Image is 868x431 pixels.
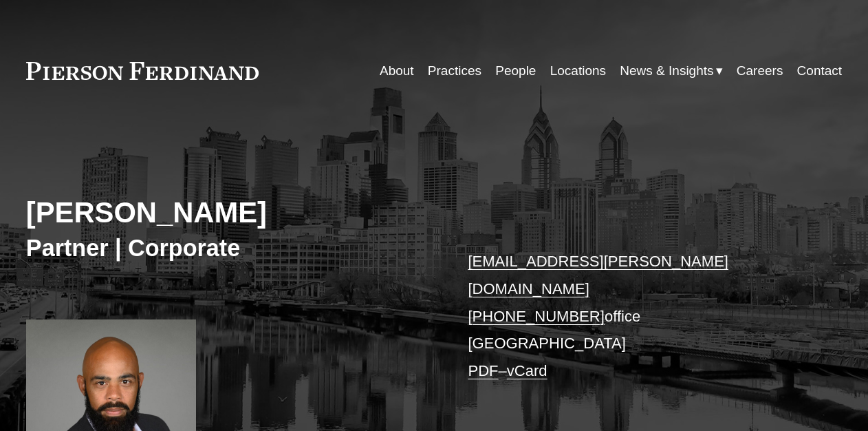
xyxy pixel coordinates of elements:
a: vCard [507,362,547,379]
a: Careers [737,58,783,84]
a: [EMAIL_ADDRESS][PERSON_NAME][DOMAIN_NAME] [468,253,728,297]
span: News & Insights [620,59,713,83]
a: About [380,58,414,84]
h2: [PERSON_NAME] [26,196,434,231]
a: folder dropdown [620,58,722,84]
a: [PHONE_NUMBER] [468,308,604,325]
a: Contact [797,58,843,84]
a: People [495,58,536,84]
p: office [GEOGRAPHIC_DATA] – [468,248,807,385]
a: Practices [428,58,481,84]
h3: Partner | Corporate [26,233,434,262]
a: Locations [550,58,606,84]
a: PDF [468,362,498,379]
